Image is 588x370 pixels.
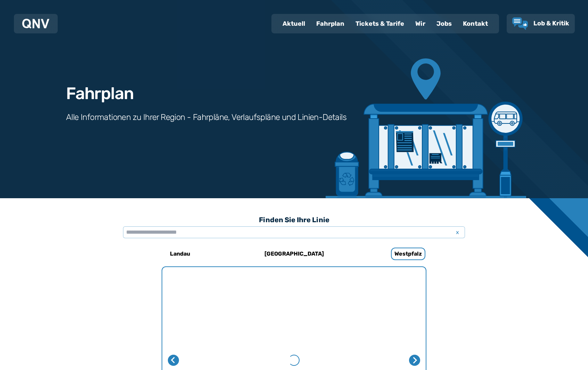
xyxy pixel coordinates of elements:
[431,15,457,33] a: Jobs
[533,19,569,27] span: Lob & Kritik
[134,246,226,262] a: Landau
[123,212,465,227] h3: Finden Sie Ihre Linie
[362,246,454,262] a: Westpfalz
[409,355,420,366] button: Nächste Seite
[66,85,133,102] h1: Fahrplan
[22,17,49,31] a: QNV Logo
[391,248,425,260] h6: Westpfalz
[168,355,179,366] button: Letzte Seite
[262,248,327,259] h6: [GEOGRAPHIC_DATA]
[248,246,340,262] a: [GEOGRAPHIC_DATA]
[410,15,431,33] a: Wir
[311,15,350,33] a: Fahrplan
[512,17,569,30] a: Lob & Kritik
[277,15,311,33] a: Aktuell
[66,112,346,123] h3: Alle Informationen zu Ihrer Region - Fahrpläne, Verlaufspläne und Linien-Details
[350,15,410,33] a: Tickets & Tarife
[167,248,193,259] h6: Landau
[457,15,493,33] a: Kontakt
[22,19,49,29] img: QNV Logo
[452,228,462,236] span: x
